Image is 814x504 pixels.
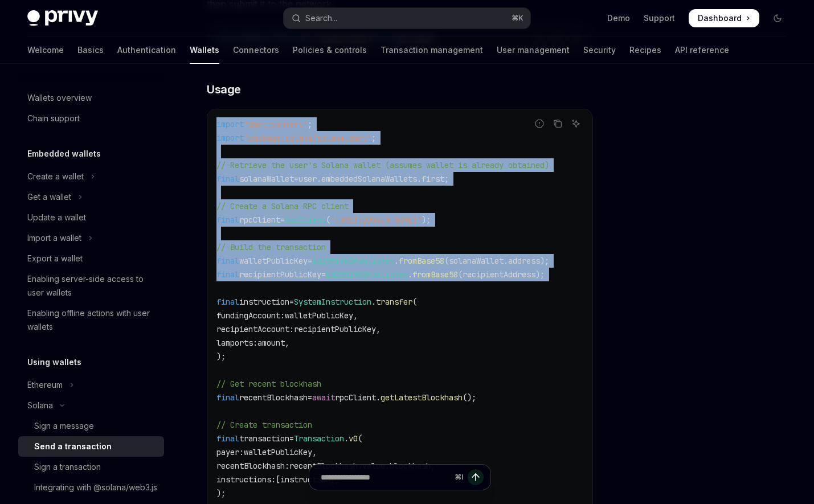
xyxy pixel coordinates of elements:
div: Enabling offline actions with user wallets [27,306,157,334]
a: Sign a message [18,416,164,436]
span: = [308,392,312,403]
input: Ask a question... [321,465,450,490]
a: Authentication [117,36,176,64]
a: Wallets overview [18,88,164,108]
div: Integrating with @solana/web3.js [34,481,157,494]
span: walletPublicKey, [244,447,317,457]
a: Send a transaction [18,436,164,457]
span: ; [308,119,312,129]
button: Toggle Get a wallet section [18,187,164,207]
span: walletPublicKey [239,256,308,266]
span: RpcClient [285,215,326,225]
span: recipientPublicKey [239,269,321,280]
span: import [216,133,244,143]
span: Usage [207,81,241,97]
span: recipientAccount [216,324,289,334]
button: Toggle Create a wallet section [18,166,164,187]
span: = [289,433,294,444]
a: Security [583,36,616,64]
a: Sign a transaction [18,457,164,477]
span: transfer [376,297,412,307]
button: Toggle Ethereum section [18,375,164,395]
h5: Embedded wallets [27,147,101,161]
span: (solanaWallet.address); [444,256,549,266]
span: // Build the transaction [216,242,326,252]
div: Get a wallet [27,190,71,204]
span: Ed25519HDPublicKey [326,269,408,280]
span: // Create transaction [216,420,312,430]
span: ( [326,215,330,225]
div: Chain support [27,112,80,125]
img: dark logo [27,10,98,26]
h5: Using wallets [27,355,81,369]
a: Recipes [629,36,661,64]
span: 'dart:convert' [244,119,308,129]
button: Copy the contents from the code block [550,116,565,131]
span: Dashboard [698,13,742,24]
a: Enabling offline actions with user wallets [18,303,164,337]
button: Report incorrect code [532,116,547,131]
span: fromBase58 [399,256,444,266]
span: ; [371,133,376,143]
span: recentBlockhash [239,392,308,403]
span: = [289,297,294,307]
span: . [408,269,412,280]
div: Export a wallet [27,252,83,265]
span: : [239,447,244,457]
span: (); [463,392,476,403]
div: Search... [305,11,337,25]
div: Import a wallet [27,231,81,245]
button: Toggle Solana section [18,395,164,416]
a: Policies & controls [293,36,367,64]
a: User management [497,36,570,64]
div: Send a transaction [34,440,112,453]
a: Export a wallet [18,248,164,269]
span: ( [358,433,362,444]
a: Dashboard [689,9,759,27]
span: (recipientAddress); [458,269,545,280]
span: final [216,269,239,280]
span: = [294,174,298,184]
span: final [216,174,239,184]
span: instruction [239,297,289,307]
button: Ask AI [568,116,583,131]
span: getLatestBlockhash [381,392,463,403]
a: Welcome [27,36,64,64]
div: Enabling server-side access to user wallets [27,272,157,300]
span: payer [216,447,239,457]
span: import [216,119,244,129]
span: ( [412,297,417,307]
div: Ethereum [27,378,63,392]
span: . [371,297,376,307]
span: : [289,324,294,334]
span: recentBlockhash.value.blockhash, [289,461,435,471]
div: Sign a transaction [34,460,101,474]
span: = [280,215,285,225]
span: transaction [239,433,289,444]
a: Integrating with @solana/web3.js [18,477,164,498]
span: final [216,297,239,307]
span: walletPublicKey, [285,310,358,321]
span: user.embeddedSolanaWallets.first; [298,174,449,184]
span: final [216,215,239,225]
div: Wallets overview [27,91,92,105]
a: Connectors [233,36,279,64]
span: fromBase58 [412,269,458,280]
button: Open search [284,8,531,28]
span: // Retrieve the user's Solana wallet (assumes wallet is already obtained) [216,160,549,170]
div: Sign a message [34,419,94,433]
a: Enabling server-side access to user wallets [18,269,164,303]
span: fundingAccount [216,310,280,321]
a: Chain support [18,108,164,129]
div: Solana [27,399,53,412]
span: ); [422,215,431,225]
span: final [216,433,239,444]
button: Send message [468,469,484,485]
span: ); [216,351,226,362]
span: v0 [349,433,358,444]
span: . [394,256,399,266]
span: 'package:solana/solana.dart' [244,133,371,143]
span: : [280,310,285,321]
span: : [285,461,289,471]
span: . [344,433,349,444]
